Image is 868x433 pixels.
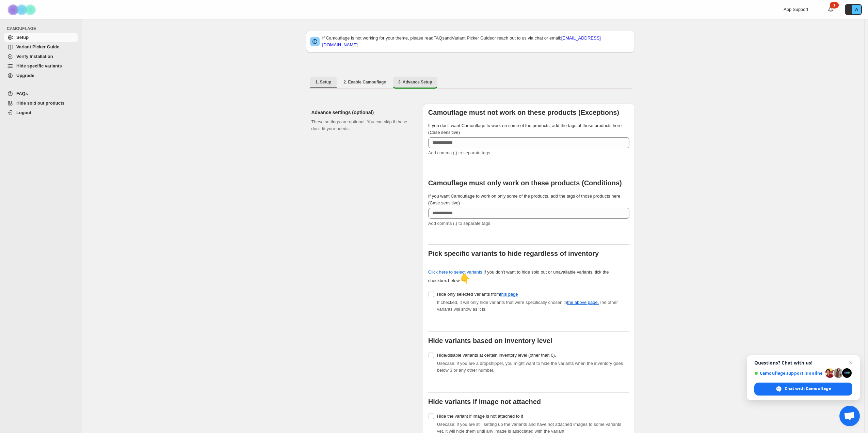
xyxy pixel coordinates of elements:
[437,414,523,419] span: Hide the variant if image is not attached to it
[16,100,65,106] span: Hide sold out products
[784,7,808,12] span: App Support
[500,292,518,297] a: this page
[428,221,490,226] span: Add comma (,) to separate tags
[4,98,78,108] a: Hide sold out products
[437,361,623,373] span: Usecase: if you are a dropshipper, you might want to hide the variants when the inventory goes be...
[428,398,541,405] b: Hide variants if image not attached
[452,35,492,41] a: Variant Picker Guide
[4,33,78,42] a: Setup
[855,7,858,12] text: W
[311,109,412,116] h2: Advance settings (optional)
[4,42,78,52] a: Variant Picker Guide
[460,274,470,284] span: 👇
[428,337,552,344] b: Hide variants based on inventory level
[428,250,599,257] b: Pick specific variants to hide regardless of inventory
[7,26,78,31] span: CAMOUFLAGE
[4,52,78,61] a: Verify Installation
[4,108,78,118] a: Logout
[16,54,53,59] span: Verify Installation
[4,71,78,80] a: Upgrade
[754,360,852,366] span: Questions? Chat with us!
[754,371,823,376] span: Camouflage support is online
[428,150,490,155] span: Add comma (,) to separate tags
[830,2,839,9] div: 1
[839,406,860,426] div: Open chat
[428,194,620,205] span: If you want Camouflage to work on only some of the products, add the tags of those products here ...
[322,35,631,48] p: If Camouflage is not working for your theme, please read and or reach out to us via chat or email:
[827,6,834,13] a: 1
[437,300,618,312] span: If checked, it will only hide variants that were specifically chosen in The other variants will s...
[428,109,619,116] b: Camouflage must not work on these products (Exceptions)
[16,110,31,115] span: Logout
[785,386,831,392] span: Chat with Camouflage
[16,35,29,40] span: Setup
[16,63,62,68] span: Hide specific variants
[437,353,556,358] span: Hide/disable variants at certain inventory level (other than 0).
[845,4,862,15] button: Avatar with initials W
[754,383,852,396] div: Chat with Camouflage
[428,269,484,275] a: Click here to select variants.
[5,0,39,19] img: Camouflage
[343,79,386,85] span: 2. Enable Camouflage
[16,91,28,96] span: FAQs
[437,292,518,297] span: Hide only selected variants from
[428,179,622,187] b: Camouflage must only work on these products (Conditions)
[311,119,412,132] p: These settings are optional. You can skip if these don't fit your needs.
[847,359,855,367] span: Close chat
[316,79,332,85] span: 1. Setup
[852,5,861,14] span: Avatar with initials W
[433,35,445,41] a: FAQs
[16,44,59,49] span: Variant Picker Guide
[428,269,609,284] div: If you don't want to hide sold out or unavailable variants, tick the checkbox below
[428,123,622,135] span: If you don't want Camouflage to work on some of the products, add the tags of those products here...
[398,79,432,85] span: 3. Advance Setup
[4,61,78,71] a: Hide specific variants
[567,300,599,305] a: the above page.
[16,73,34,78] span: Upgrade
[4,89,78,98] a: FAQs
